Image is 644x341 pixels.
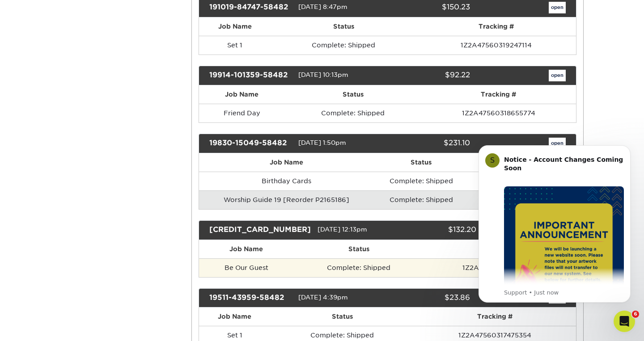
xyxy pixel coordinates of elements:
[203,224,318,236] div: [CREDIT_CARD_NUMBER]
[374,172,468,190] td: Complete: Shipped
[465,134,644,337] iframe: Intercom notifications message
[614,311,635,332] iframe: Intercom live chat
[199,240,294,258] th: Job Name
[632,311,639,318] span: 6
[199,190,374,209] td: Worship Guide 19 [Reorder P2165186]
[416,17,576,36] th: Tracking #
[199,153,374,172] th: Job Name
[271,17,416,36] th: Status
[549,70,566,81] a: open
[416,36,576,55] td: 1Z2A47560319247114
[374,153,468,172] th: Status
[298,71,348,78] span: [DATE] 10:13pm
[381,292,476,304] div: $23.86
[199,258,294,277] td: Be Our Guest
[421,104,576,122] td: 1Z2A47560318655774
[298,3,347,10] span: [DATE] 8:47pm
[424,240,576,258] th: Tracking #
[549,2,566,13] a: open
[285,104,421,122] td: Complete: Shipped
[203,292,298,304] div: 19511-43959-58482
[298,139,346,146] span: [DATE] 1:50pm
[381,138,476,149] div: $231.10
[199,307,271,326] th: Job Name
[374,190,468,209] td: Complete: Shipped
[199,104,285,122] td: Friend Day
[285,85,421,104] th: Status
[203,138,298,149] div: 19830-15049-58482
[381,70,476,81] div: $92.22
[294,240,424,258] th: Status
[199,36,271,55] td: Set 1
[199,172,374,190] td: Birthday Cards
[298,294,348,301] span: [DATE] 4:39pm
[271,307,414,326] th: Status
[203,2,298,13] div: 191019-84747-58482
[294,258,424,277] td: Complete: Shipped
[381,2,476,13] div: $150.23
[394,224,483,236] div: $132.20
[271,36,416,55] td: Complete: Shipped
[414,307,576,326] th: Tracking #
[199,85,285,104] th: Job Name
[421,85,576,104] th: Tracking #
[203,70,298,81] div: 19914-101359-58482
[199,17,271,36] th: Job Name
[318,226,367,233] span: [DATE] 12:13pm
[424,258,576,277] td: 1Z2A47560318092024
